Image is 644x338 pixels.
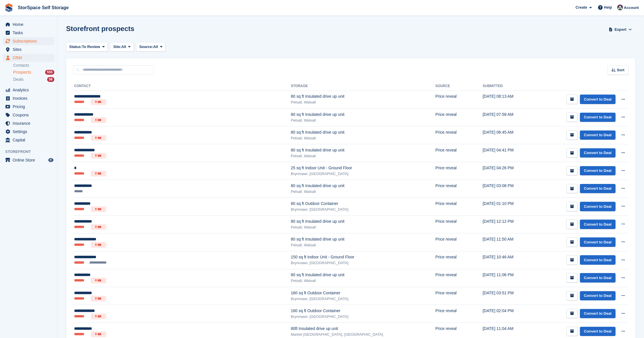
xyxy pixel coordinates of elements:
span: Capital [13,136,47,144]
div: Brynmawr, [GEOGRAPHIC_DATA] [291,171,435,177]
a: menu [3,136,54,144]
div: Pelsall, Walsall [291,224,435,230]
a: Convert to Deal [580,113,616,122]
a: Convert to Deal [580,327,616,336]
span: Pricing [13,103,47,111]
td: Price reveal [435,251,483,269]
td: Price reveal [435,91,483,108]
h1: Storefront prospects [66,25,134,32]
span: Source: [139,44,153,50]
div: 555 [45,70,54,75]
div: 25 sq ft Indoor Unit - Ground Floor [291,165,435,171]
td: [DATE] 08:13 AM [483,91,531,108]
a: Convert to Deal [580,95,616,104]
div: 80 sq ft Insulated drive up unit [291,183,435,189]
th: Source [435,82,483,91]
td: Price reveal [435,216,483,233]
a: Prospects 555 [13,69,54,75]
div: Brynmawr, [GEOGRAPHIC_DATA] [291,296,435,302]
a: menu [3,128,54,136]
div: Pelsall, Walsall [291,153,435,159]
td: [DATE] 06:45 AM [483,126,531,144]
a: Convert to Deal [580,220,616,229]
span: Insurance [13,119,47,127]
a: Convert to Deal [580,184,616,193]
div: 80 sq ft Insulated drive up unit [291,93,435,99]
span: Help [604,5,612,10]
td: [DATE] 04:41 PM [483,144,531,162]
td: [DATE] 12:12 PM [483,216,531,233]
span: CRM [13,54,47,62]
td: [DATE] 11:50 AM [483,233,531,251]
span: Settings [13,128,47,136]
a: Convert to Deal [580,255,616,265]
div: 80 sq ft Insulated drive up unit [291,236,435,242]
span: Storefront [5,149,57,155]
div: Pelsall, Walsall [291,118,435,123]
td: Price reveal [435,233,483,251]
div: Pelsall, Walsall [291,242,435,248]
div: Pelsall, Walsall [291,99,435,105]
a: Convert to Deal [580,237,616,247]
div: 60 sq ft Outdoor Container [291,201,435,207]
a: menu [3,54,54,62]
th: Storage [291,82,435,91]
span: Site: [113,44,121,50]
a: Convert to Deal [580,166,616,176]
a: menu [3,111,54,119]
span: Prospects [13,70,31,75]
td: [DATE] 02:04 PM [483,305,531,322]
td: [DATE] 11:06 PM [483,269,531,287]
td: Price reveal [435,198,483,216]
div: Pelsall, Walsall [291,135,435,141]
img: stora-icon-8386f47178a22dfd0bd8f6a31ec36ba5ce8667c1dd55bd0f319d3a0aa187defe.svg [5,3,13,12]
div: Brynmawr, [GEOGRAPHIC_DATA] [291,314,435,320]
a: Convert to Deal [580,309,616,318]
a: menu [3,119,54,127]
button: Source: All [136,42,166,52]
div: Pelsall, Walsall [291,189,435,195]
div: Market [GEOGRAPHIC_DATA], [GEOGRAPHIC_DATA] [291,332,435,337]
a: Convert to Deal [580,202,616,211]
td: Price reveal [435,126,483,144]
div: 80 sq ft Insulated drive up unit [291,218,435,224]
a: Deals 58 [13,76,54,82]
span: Subscriptions [13,37,47,45]
span: All [153,44,158,50]
a: menu [3,86,54,94]
span: To Review [82,44,100,50]
div: 160 sq ft Outdoor Container [291,290,435,296]
div: Pelsall, Walsall [291,278,435,284]
button: Site: All [110,42,134,52]
td: [DATE] 04:26 PM [483,162,531,180]
span: Create [576,5,587,10]
td: Price reveal [435,305,483,322]
div: 80 sq ft Insulated drive up unit [291,272,435,278]
a: Contacts [13,63,54,68]
a: menu [3,29,54,37]
div: 160 sq ft Outdoor Container [291,308,435,314]
td: Price reveal [435,108,483,126]
span: Status: [69,44,82,50]
span: Sites [13,45,47,53]
a: Convert to Deal [580,291,616,301]
a: menu [3,20,54,28]
span: Deals [13,77,24,82]
span: Export [615,27,626,32]
span: Coupons [13,111,47,119]
span: Analytics [13,86,47,94]
div: 80 sq ft Insulated drive up unit [291,112,435,118]
div: Brynmawr, [GEOGRAPHIC_DATA] [291,207,435,212]
td: Price reveal [435,162,483,180]
div: 80 sq ft Insulated drive up unit [291,147,435,153]
span: Home [13,20,47,28]
td: [DATE] 10:46 AM [483,251,531,269]
td: Price reveal [435,144,483,162]
div: 58 [47,77,54,82]
a: menu [3,103,54,111]
td: [DATE] 03:51 PM [483,287,531,305]
a: menu [3,94,54,102]
th: Contact [73,82,291,91]
th: Submitted [483,82,531,91]
span: Online Store [13,156,47,164]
